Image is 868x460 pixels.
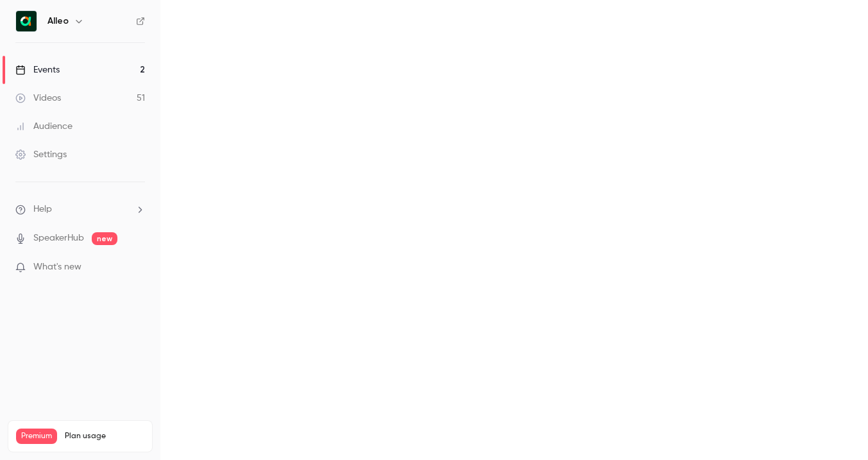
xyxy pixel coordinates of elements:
[130,262,145,273] iframe: Noticeable Trigger
[15,64,60,76] div: Events
[15,120,72,133] div: Audience
[33,260,81,274] span: What's new
[16,11,37,31] img: Alleo
[47,15,69,28] h6: Alleo
[33,203,52,216] span: Help
[33,232,84,245] a: SpeakerHub
[15,92,61,105] div: Videos
[16,429,57,444] span: Premium
[92,232,117,245] span: new
[15,148,67,161] div: Settings
[15,203,145,216] li: help-dropdown-opener
[65,431,144,441] span: Plan usage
